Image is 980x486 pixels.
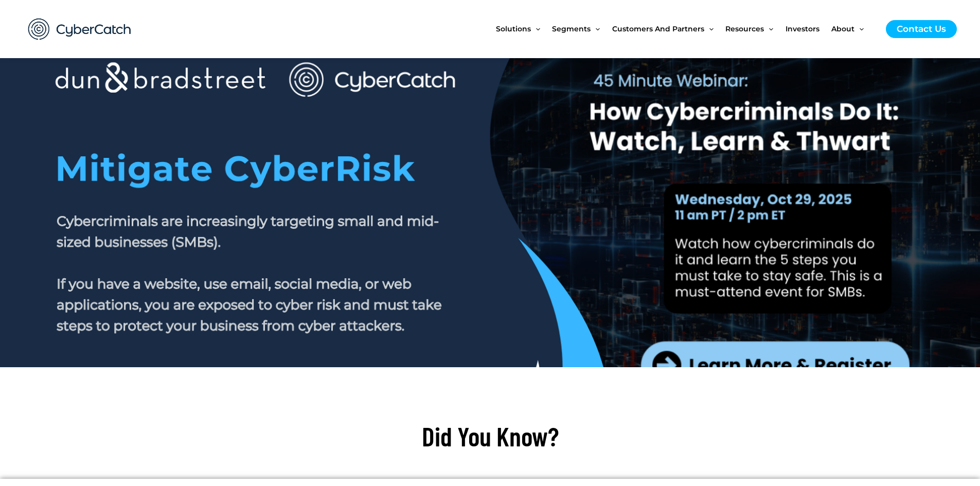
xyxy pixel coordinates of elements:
span: Customers and Partners [612,7,704,50]
nav: Site Navigation: New Main Menu [496,7,876,50]
a: Contact Us [886,20,957,38]
span: Investors [786,7,819,50]
span: Segments [552,7,591,50]
span: Menu Toggle [531,7,540,50]
span: Solutions [496,7,531,50]
img: CyberCatch [18,8,141,50]
span: Menu Toggle [854,7,864,50]
span: Resources [725,7,764,50]
span: Menu Toggle [591,7,600,50]
span: About [831,7,854,50]
a: Investors [786,7,831,50]
span: Menu Toggle [764,7,773,50]
span: Menu Toggle [704,7,714,50]
h2: Did You Know? [273,419,707,454]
